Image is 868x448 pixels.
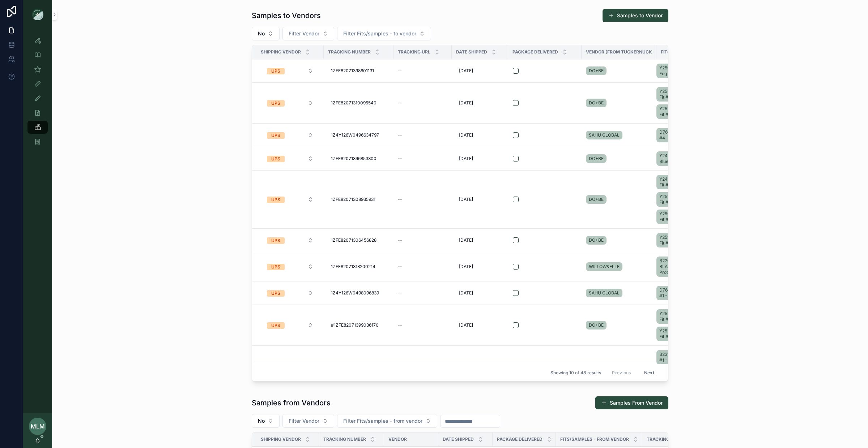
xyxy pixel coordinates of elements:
a: #1ZFE82071399036170 [328,319,389,331]
span: 1ZFE82071306456828 [331,237,376,243]
a: Y25156T-Navy - Fit #1 - Proto [656,233,699,247]
span: Tracking URL [647,436,679,442]
button: Select Button [261,152,319,165]
span: Y25216T-White - Fit #2 [659,328,696,340]
a: [DATE] [456,234,504,246]
span: Filter Fits/samples - to vendor [343,30,416,37]
a: DO+BE [586,319,652,331]
span: Date Shipped [456,49,487,55]
span: Y25214T-Black - Fit #5 [659,311,696,322]
a: Y25057T-Blue Fog - Fit #2 [656,64,699,78]
span: [DATE] [459,237,473,243]
span: Y25283T-Black - Fit #2 [659,194,696,205]
a: [DATE] [456,261,504,272]
span: Tracking Number [323,436,366,442]
a: DO+BE [586,154,607,163]
span: -- [398,264,402,270]
span: [DATE] [459,322,473,328]
span: Shipping Vendor [261,49,301,55]
img: App logo [32,9,43,20]
div: UPS [271,290,280,297]
a: -- [398,100,447,106]
span: 1ZFE82071396853300 [331,156,376,161]
a: DO+BE [586,97,652,109]
span: 1ZFE82071308935931 [331,197,375,202]
a: Y24950T-Light Blue - Fit #3 [656,150,702,167]
span: Shipping Vendor [261,436,301,442]
a: Select Button [261,260,319,273]
span: Y25494T-Red - Fit #1 - Proto [659,89,696,100]
a: 1ZFE82071308935931 [328,194,389,205]
a: Y24950T-Light Blue - Fit #3 [656,151,699,166]
a: [DATE] [456,194,504,205]
button: Select Button [261,193,319,206]
button: Select Button [261,234,319,247]
a: Y24305T-Coral - Fit #2 [656,175,699,189]
a: [DATE] [456,319,504,331]
a: Select Button [261,193,319,206]
span: Y24305T-Coral - Fit #2 [659,176,696,188]
button: Select Button [337,27,431,40]
a: 1ZFE82071310095540 [328,97,389,109]
button: Select Button [261,96,319,109]
a: D766-Blue - Fit #4 [656,126,702,144]
span: 1ZFE82071318200214 [331,264,375,270]
a: SAHU GLOBAL [586,131,622,139]
button: Samples From Vendor [595,396,668,409]
a: Select Button [261,318,319,332]
span: -- [398,100,402,106]
a: B2311-Green - Fit #1 - Proto [656,350,699,365]
button: Select Button [261,129,319,142]
span: 1Z4Y126W0498096839 [331,290,379,296]
span: [DATE] [459,290,473,296]
span: DO+BE [589,197,604,202]
span: B2311-Green - Fit #1 - Proto [659,352,696,363]
span: Filter Vendor [289,417,319,425]
a: SAHU GLOBAL [586,129,652,141]
span: -- [398,68,402,74]
span: Tracking Number [328,49,371,55]
a: SAHU GLOBAL [586,287,652,299]
a: Y25097T-Black - Fit #1 - Proto [656,210,699,224]
div: UPS [271,100,280,107]
span: [DATE] [459,132,473,138]
h1: Samples from Vendors [252,398,331,408]
span: -- [398,237,402,243]
a: 1ZFE82071398601131 [328,65,389,77]
a: DO+BE [586,234,652,246]
a: [DATE] [456,129,504,141]
span: [DATE] [459,156,473,161]
button: Select Button [261,64,319,77]
a: 1ZFE82071396853300 [328,153,389,164]
button: Select Button [282,27,334,40]
button: Select Button [261,287,319,300]
a: Select Button [261,286,319,300]
a: DO+BE [586,66,607,75]
span: [DATE] [459,100,473,106]
div: UPS [271,322,280,329]
a: Select Button [261,96,319,110]
a: [DATE] [456,65,504,77]
span: -- [398,197,402,202]
span: Y25097T-Black - Fit #1 - Proto [659,211,696,223]
span: Y24950T-Light Blue - Fit #3 [659,153,696,164]
span: [DATE] [459,264,473,270]
a: -- [398,237,447,243]
div: UPS [271,156,280,162]
a: B2204 BLACK-BLACK - Fit #1 - Proto [656,255,702,278]
button: Samples to Vendor [603,9,668,22]
span: Y25240T-Black - Fit #3 [659,106,696,117]
span: [DATE] [459,197,473,202]
a: -- [398,68,447,74]
span: Filter Fits/samples - from vendor [343,417,422,425]
a: WILLOW&ELLE [586,261,652,272]
span: #1ZFE82071399036170 [331,322,379,328]
a: -- [398,197,447,202]
a: B2204 BLACK-BLACK - Fit #1 - Proto [656,257,699,277]
a: DO+BE [586,65,652,77]
a: DO+BE [586,195,607,204]
a: Select Button [261,152,319,165]
span: -- [398,156,402,161]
